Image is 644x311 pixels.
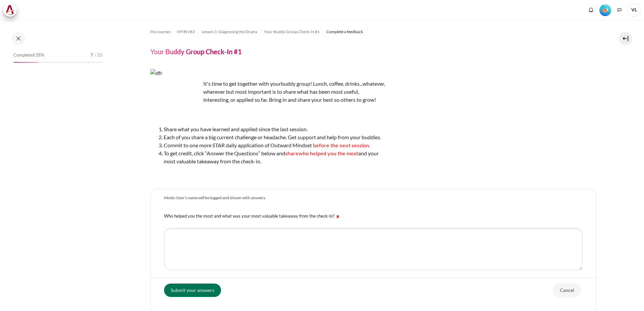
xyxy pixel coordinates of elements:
[164,134,381,140] span: Each of you share a big current challenge or headache. Get support and help from your buddies.
[164,213,341,219] label: Who helped you the most and what was your most valuable takeaway from the check-in?
[599,4,611,16] img: Level #2
[627,3,641,17] span: VL
[177,28,195,36] a: MYBN B3
[164,141,385,149] li: Commit to one more STAR daily application of Outward Mindset
[150,28,170,36] a: My courses
[614,5,625,15] button: Languages
[5,5,15,15] img: Architeck
[150,69,201,119] img: dfr
[369,142,370,148] span: .
[13,62,38,63] div: 28%
[150,26,596,37] nav: Navigation bar
[164,125,385,133] li: Share what you have learned and applied since the last session.
[164,149,385,165] li: To get credit, click “Answer the Questions” below and and your most valuable takeaway from the ch...
[326,29,363,35] span: Complete a feedback
[627,3,641,17] a: User menu
[3,3,20,17] a: Architeck Architeck
[599,4,611,16] div: Level #2
[553,283,581,297] input: Cancel
[313,142,369,148] span: before the next session
[264,29,320,35] span: Your Buddy Group Check-In #1
[586,5,596,15] div: Show notification window with no new notifications
[597,4,614,16] a: Level #2
[164,195,265,201] div: Mode: User's name will be logged and shown with answers
[91,52,93,59] span: 7
[334,213,341,220] img: Required field
[95,52,103,59] span: / 25
[150,47,242,56] h4: Your Buddy Group Check-In #1
[299,150,358,156] span: who helped you the most
[203,80,281,87] span: It's time to get together with your
[177,29,195,35] span: MYBN B3
[13,52,44,59] span: Completed 28%
[264,28,320,36] a: Your Buddy Group Check-In #1
[285,150,299,156] span: share
[164,283,221,297] input: Submit your answers
[202,29,257,35] span: Lesson 3: Diagnosing the Drama
[202,28,257,36] a: Lesson 3: Diagnosing the Drama
[150,29,170,35] span: My courses
[150,80,385,104] p: buddy group! Lunch, coffee, drinks...whatever, wherever but most important is to share what has b...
